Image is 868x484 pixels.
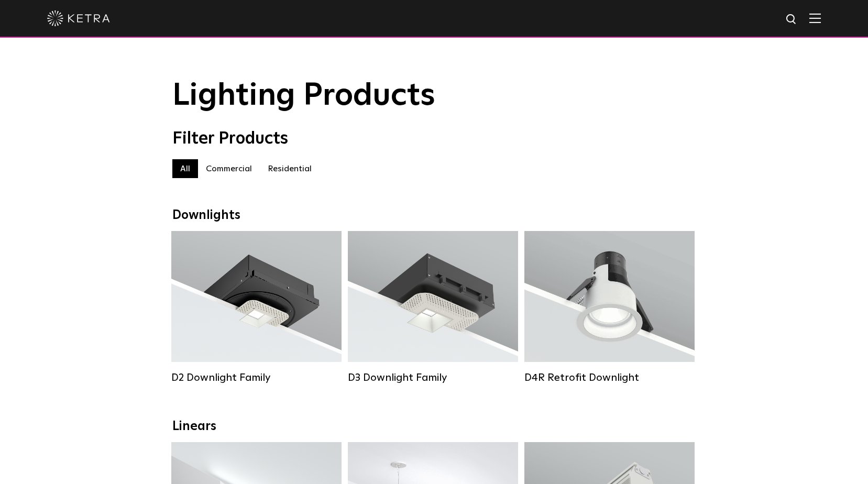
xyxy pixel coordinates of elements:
div: D2 Downlight Family [171,371,342,384]
img: Hamburger%20Nav.svg [809,13,821,23]
div: D3 Downlight Family [348,371,518,384]
a: D4R Retrofit Downlight Lumen Output:800Colors:White / BlackBeam Angles:15° / 25° / 40° / 60°Watta... [524,231,695,384]
div: Downlights [172,208,696,223]
div: Linears [172,419,696,434]
span: Lighting Products [172,80,435,112]
div: D4R Retrofit Downlight [524,371,695,384]
label: Residential [260,159,320,178]
label: Commercial [198,159,260,178]
div: Filter Products [172,129,696,149]
a: D3 Downlight Family Lumen Output:700 / 900 / 1100Colors:White / Black / Silver / Bronze / Paintab... [348,231,518,384]
a: D2 Downlight Family Lumen Output:1200Colors:White / Black / Gloss Black / Silver / Bronze / Silve... [171,231,342,384]
img: search icon [785,13,798,26]
label: All [172,159,198,178]
img: ketra-logo-2019-white [47,10,110,26]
